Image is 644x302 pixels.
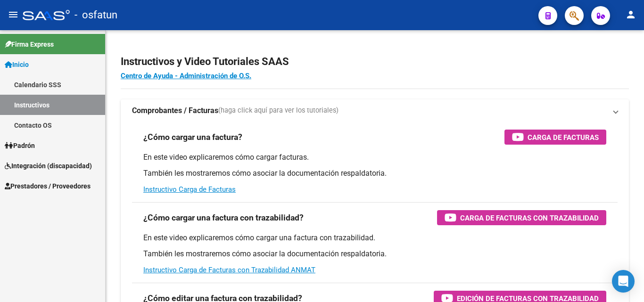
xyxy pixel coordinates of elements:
span: - osfatun [74,5,117,25]
a: Centro de Ayuda - Administración de O.S. [121,72,251,80]
span: Padrón [5,140,35,151]
p: También les mostraremos cómo asociar la documentación respaldatoria. [143,249,606,259]
p: También les mostraremos cómo asociar la documentación respaldatoria. [143,168,606,179]
span: Carga de Facturas con Trazabilidad [460,212,599,224]
p: En este video explicaremos cómo cargar facturas. [143,152,606,163]
button: Carga de Facturas con Trazabilidad [437,210,606,225]
mat-icon: person [625,9,636,20]
strong: Comprobantes / Facturas [132,106,218,116]
span: Integración (discapacidad) [5,161,92,171]
span: Firma Express [5,39,54,49]
span: (haga click aquí para ver los tutoriales) [218,106,339,116]
a: Instructivo Carga de Facturas [143,185,236,194]
span: Prestadores / Proveedores [5,181,91,191]
h3: ¿Cómo cargar una factura? [143,131,242,144]
h3: ¿Cómo cargar una factura con trazabilidad? [143,211,304,224]
p: En este video explicaremos cómo cargar una factura con trazabilidad. [143,233,606,243]
div: Open Intercom Messenger [612,270,635,293]
span: Inicio [5,59,29,70]
mat-expansion-panel-header: Comprobantes / Facturas(haga click aquí para ver los tutoriales) [121,99,629,122]
button: Carga de Facturas [504,130,606,145]
span: Carga de Facturas [528,131,599,143]
h2: Instructivos y Video Tutoriales SAAS [121,53,629,71]
a: Instructivo Carga de Facturas con Trazabilidad ANMAT [143,266,315,274]
mat-icon: menu [8,9,19,20]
